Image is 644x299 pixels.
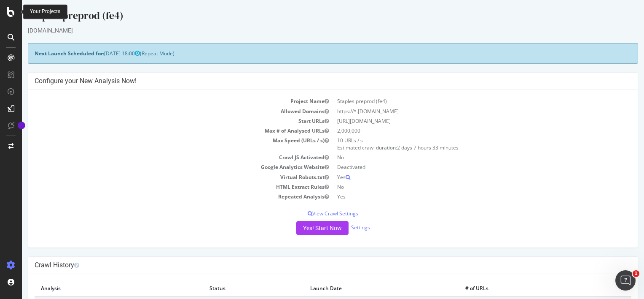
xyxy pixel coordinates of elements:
[311,192,609,201] td: Yes
[13,50,82,57] strong: Next Launch Scheduled for:
[375,144,437,151] span: 2 days 7 hours 33 minutes
[6,8,616,26] div: Staples preprod (fe4)
[615,270,636,291] iframe: Intercom live chat
[633,270,639,277] span: 1
[181,280,282,296] th: Status
[311,96,609,106] td: Staples preprod (fe4)
[13,280,181,296] th: Analysis
[13,126,311,136] td: Max # of Analysed URLs
[13,182,311,192] td: HTML Extract Rules
[6,43,616,64] div: (Repeat Mode)
[13,106,311,116] td: Allowed Domains
[437,280,552,296] th: # of URLs
[311,182,609,192] td: No
[311,116,609,126] td: [URL][DOMAIN_NAME]
[13,116,311,126] td: Start URLs
[30,8,60,15] div: Your Projects
[311,106,609,116] td: https://*.[DOMAIN_NAME]
[311,126,609,136] td: 2,000,000
[311,152,609,162] td: No
[13,77,609,85] h4: Configure your New Analysis Now!
[311,162,609,172] td: Deactivated
[13,261,609,269] h4: Crawl History
[282,280,437,296] th: Launch Date
[13,162,311,172] td: Google Analytics Website
[329,224,348,231] a: Settings
[6,26,616,35] div: [DOMAIN_NAME]
[274,221,327,235] button: Yes! Start Now
[13,152,311,162] td: Crawl JS Activated
[13,210,609,217] p: View Crawl Settings
[13,172,311,182] td: Virtual Robots.txt
[13,96,311,106] td: Project Name
[18,122,25,129] div: Tooltip anchor
[82,50,118,57] span: [DATE] 18:00
[13,136,311,152] td: Max Speed (URLs / s)
[311,172,609,182] td: Yes
[13,192,311,201] td: Repeated Analysis
[311,136,609,152] td: 10 URLs / s Estimated crawl duration:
